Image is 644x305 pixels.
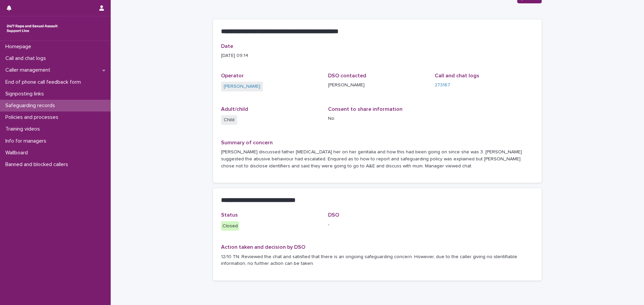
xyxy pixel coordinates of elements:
[328,115,427,122] p: No
[435,82,450,89] a: 273167
[3,79,86,85] p: End of phone call feedback form
[5,22,59,35] img: rhQMoQhaT3yELyF149Cw
[221,212,238,218] span: Status
[224,83,260,90] a: [PERSON_NAME]
[328,106,402,112] span: Consent to share information
[3,138,52,144] p: Info for managers
[221,106,248,112] span: Adult/child
[3,150,33,156] p: Wallboard
[221,115,237,125] span: Child
[435,73,479,78] span: Call and chat logs
[3,44,37,50] p: Homepage
[3,67,56,73] p: Caller management
[3,102,60,109] p: Safeguarding records
[221,221,239,231] div: Closed
[3,55,51,62] p: Call and chat logs
[328,221,427,228] p: -
[221,44,233,49] span: Date
[221,140,273,145] span: Summary of concern
[328,212,339,218] span: DSO
[221,73,244,78] span: Operator
[3,114,64,121] p: Policies and processes
[221,52,534,59] p: [DATE] 09:14
[3,91,49,97] p: Signposting links
[221,244,305,250] span: Action taken and decision by DSO
[221,149,534,169] p: [PERSON_NAME] discussed father [MEDICAL_DATA] her on her genitalia and how this had been going on...
[3,126,45,132] p: Training videos
[221,253,534,268] p: 12/10 TN: Reviewed the chat and satisfied that there is an ongoing safeguarding concern. However,...
[3,161,73,168] p: Banned and blocked callers
[328,73,366,78] span: DSO contacted
[328,82,427,89] p: [PERSON_NAME]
